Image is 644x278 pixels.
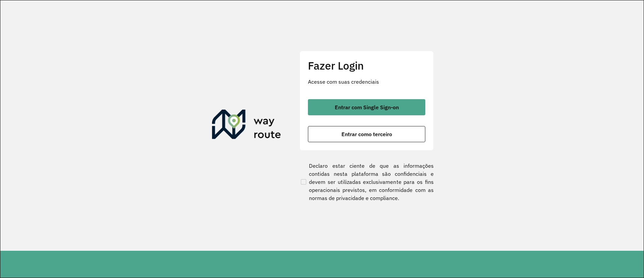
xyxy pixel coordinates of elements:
label: Declaro estar ciente de que as informações contidas nesta plataforma são confidenciais e devem se... [300,162,434,202]
button: button [308,99,425,115]
p: Acesse com suas credenciais [308,78,425,86]
span: Entrar como terceiro [341,131,392,137]
img: Roteirizador AmbevTech [212,110,281,142]
span: Entrar com Single Sign-on [335,105,399,110]
h2: Fazer Login [308,59,425,72]
button: button [308,126,425,142]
